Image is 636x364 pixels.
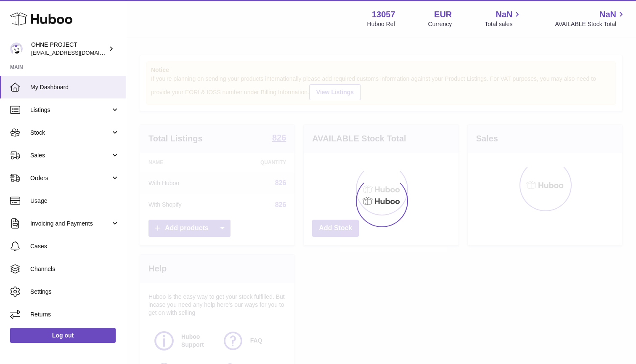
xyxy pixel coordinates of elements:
[555,20,626,28] span: AVAILABLE Stock Total
[10,328,116,343] a: Log out
[30,174,111,182] span: Orders
[30,265,119,273] span: Channels
[30,106,111,114] span: Listings
[599,9,616,20] span: NaN
[428,20,452,28] div: Currency
[30,220,111,228] span: Invoicing and Payments
[30,242,119,250] span: Cases
[10,43,23,55] img: support@ohneproject.com
[30,151,111,159] span: Sales
[434,9,452,20] strong: EUR
[367,20,395,28] div: Huboo Ref
[31,41,107,57] div: OHNE PROJECT
[485,20,522,28] span: Total sales
[30,83,119,91] span: My Dashboard
[30,288,119,296] span: Settings
[372,9,395,20] strong: 13057
[31,49,124,56] span: [EMAIL_ADDRESS][DOMAIN_NAME]
[30,129,111,137] span: Stock
[30,197,119,205] span: Usage
[30,311,119,319] span: Returns
[555,9,626,28] a: NaN AVAILABLE Stock Total
[496,9,512,20] span: NaN
[485,9,522,28] a: NaN Total sales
